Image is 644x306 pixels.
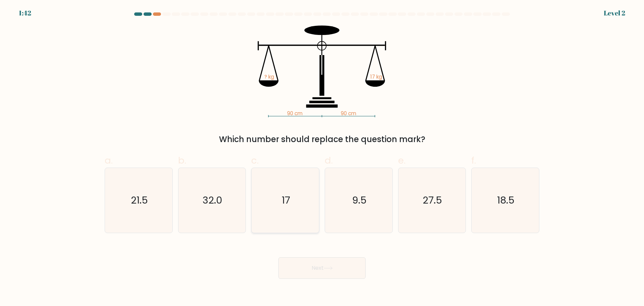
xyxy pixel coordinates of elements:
span: a. [105,154,113,167]
text: 27.5 [423,193,442,207]
tspan: 90 cm [287,110,303,117]
div: Level 2 [604,8,625,18]
div: Which number should replace the question mark? [109,133,535,145]
button: Next [278,257,366,279]
tspan: 17 kg [370,74,382,81]
tspan: ? kg [264,74,274,81]
div: 1:42 [19,8,31,18]
span: f. [471,154,476,167]
text: 32.0 [203,193,222,207]
text: 21.5 [131,193,148,207]
span: b. [178,154,186,167]
span: d. [325,154,333,167]
span: e. [398,154,406,167]
text: 18.5 [497,193,515,207]
span: c. [251,154,259,167]
tspan: 90 cm [341,110,356,117]
text: 9.5 [352,193,367,207]
text: 17 [282,193,290,207]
